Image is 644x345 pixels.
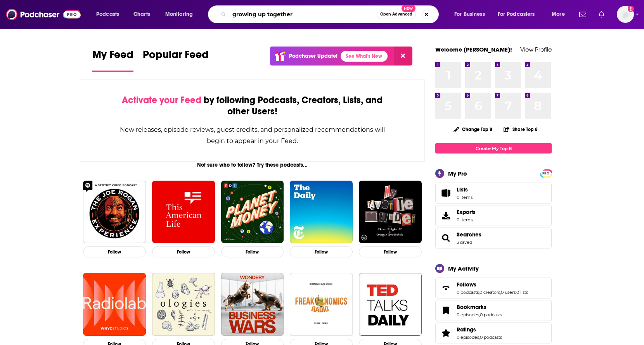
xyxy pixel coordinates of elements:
[435,205,552,226] a: Exports
[96,9,119,20] span: Podcasts
[516,290,528,295] a: 0 lists
[480,290,500,295] a: 0 creators
[128,8,155,21] a: Charts
[359,181,422,243] img: My Favorite Murder with Karen Kilgariff and Georgia Hardstark
[435,278,552,298] span: Follows
[457,186,473,193] span: Lists
[448,170,467,177] div: My Pro
[221,246,284,257] button: Follow
[83,181,146,243] img: The Joe Rogan Experience
[457,304,502,310] a: Bookmarks
[438,305,454,316] a: Bookmarks
[165,9,193,20] span: Monitoring
[83,246,146,257] button: Follow
[92,48,133,66] span: My Feed
[359,273,422,336] img: TED Talks Daily
[520,46,552,53] a: View Profile
[133,9,150,20] span: Charts
[448,265,479,272] div: My Activity
[500,290,501,295] span: ,
[454,9,485,20] span: For Business
[435,46,512,53] a: Welcome [PERSON_NAME]!
[628,6,634,12] svg: Add a profile image
[91,8,129,21] button: open menu
[6,7,81,22] img: Podchaser - Follow, Share and Rate Podcasts
[290,181,353,243] img: The Daily
[160,8,203,21] button: open menu
[92,48,133,72] a: My Feed
[152,181,215,243] img: This American Life
[457,281,476,288] span: Follows
[449,124,497,134] button: Change Top 8
[498,9,535,20] span: For Podcasters
[457,209,476,216] span: Exports
[493,8,546,21] button: open menu
[152,273,215,336] img: Ologies with Alie Ward
[229,8,377,21] input: Search podcasts, credits, & more...
[617,6,634,23] span: Logged in as mmaugeri_hunter
[438,283,454,293] a: Follows
[438,188,454,198] span: Lists
[479,312,480,317] span: ,
[341,51,388,62] a: See What's New
[457,186,468,193] span: Lists
[576,8,589,21] a: Show notifications dropdown
[457,335,479,340] a: 0 episodes
[435,323,552,343] span: Ratings
[83,273,146,336] img: Radiolab
[435,183,552,204] a: Lists
[80,162,425,168] div: Not sure who to follow? Try these podcasts...
[516,290,516,295] span: ,
[552,9,565,20] span: More
[119,124,386,147] div: New releases, episode reviews, guest credits, and personalized recommendations will begin to appe...
[289,53,338,59] p: Podchaser Update!
[479,290,480,295] span: ,
[221,273,284,336] img: Business Wars
[480,312,502,317] a: 0 podcasts
[457,304,486,310] span: Bookmarks
[435,300,552,321] span: Bookmarks
[457,312,479,317] a: 0 episodes
[479,335,480,340] span: ,
[457,290,479,295] a: 0 podcasts
[617,6,634,23] button: Show profile menu
[143,48,209,72] a: Popular Feed
[457,217,476,223] span: 0 items
[541,170,551,176] a: PRO
[546,8,575,21] button: open menu
[359,246,422,257] button: Follow
[457,281,528,288] a: Follows
[380,12,412,16] span: Open Advanced
[438,233,454,243] a: Searches
[457,231,481,238] a: Searches
[438,328,454,338] a: Ratings
[438,210,454,221] span: Exports
[122,94,201,106] span: Activate your Feed
[457,240,472,245] a: 3 saved
[617,6,634,23] img: User Profile
[457,195,473,200] span: 0 items
[457,326,502,333] a: Ratings
[449,8,495,21] button: open menu
[435,143,552,154] a: Create My Top 8
[290,273,353,336] a: Freakonomics Radio
[221,181,284,243] img: Planet Money
[377,10,416,19] button: Open AdvancedNew
[215,5,446,23] div: Search podcasts, credits, & more...
[152,246,215,257] button: Follow
[435,228,552,248] span: Searches
[290,246,353,257] button: Follow
[501,290,516,295] a: 0 users
[402,5,415,12] span: New
[119,95,386,117] div: by following Podcasts, Creators, Lists, and other Users!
